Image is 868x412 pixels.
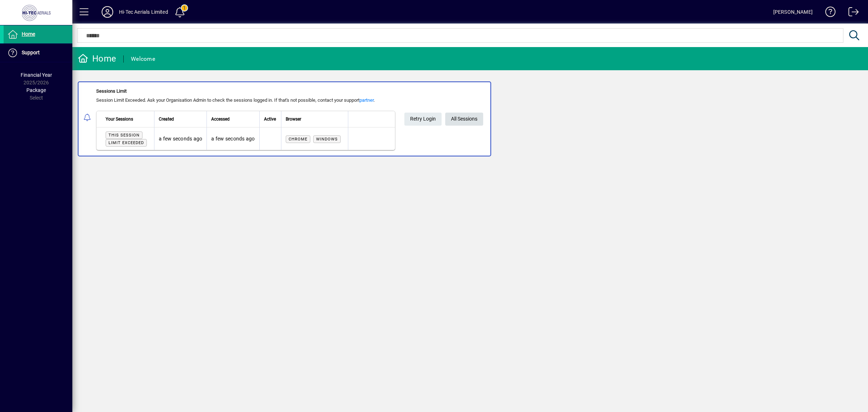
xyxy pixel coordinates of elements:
[410,113,436,125] span: Retry Login
[316,137,338,142] span: Windows
[109,133,140,138] span: This session
[264,115,276,123] span: Active
[843,1,859,25] a: Logout
[109,140,144,145] span: Limit exceeded
[286,115,301,123] span: Browser
[773,6,813,18] div: [PERSON_NAME]
[131,53,155,65] div: Welcome
[22,50,40,55] span: Support
[96,97,395,104] div: Session Limit Exceeded. Ask your Organisation Admin to check the sessions logged in. If that's no...
[22,31,35,37] span: Home
[159,115,174,123] span: Created
[78,53,116,64] div: Home
[451,113,477,125] span: All Sessions
[21,72,52,78] span: Financial Year
[359,97,374,103] a: partner
[26,87,46,93] span: Package
[289,137,307,142] span: Chrome
[4,44,72,62] a: Support
[119,6,168,18] div: Hi-Tec Aerials Limited
[96,88,395,95] div: Sessions Limit
[445,113,483,126] a: All Sessions
[211,115,230,123] span: Accessed
[96,5,119,18] button: Profile
[154,127,207,150] td: a few seconds ago
[404,113,442,126] button: Retry Login
[106,115,133,123] span: Your Sessions
[207,127,259,150] td: a few seconds ago
[820,1,836,25] a: Knowledge Base
[72,81,868,156] app-alert-notification-menu-item: Sessions Limit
